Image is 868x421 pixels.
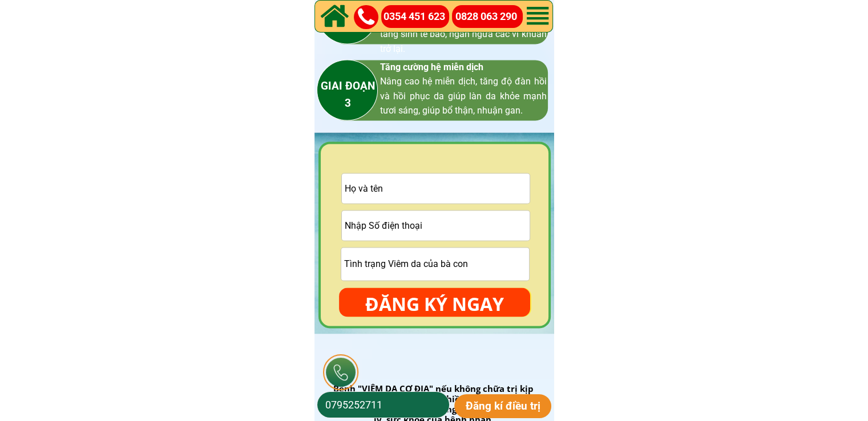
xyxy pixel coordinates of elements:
[455,9,523,25] a: 0828 063 290
[341,248,529,280] input: Tình trạng Viêm da của bà con
[380,76,547,116] span: Nâng cao hệ miễn dịch, tăng độ đàn hồi và hồi phục da giúp làn da khỏe mạnh tươi sáng, giúp bổ th...
[342,173,530,203] input: Họ và tên
[342,211,530,240] input: Vui lòng nhập ĐÚNG SỐ ĐIỆN THOẠI
[339,288,530,321] p: ĐĂNG KÝ NGAY
[322,392,444,418] input: Số điện thoại
[454,394,552,418] p: Đăng kí điều trị
[291,78,405,112] h3: GIAI ĐOẠN 3
[383,9,451,25] a: 0354 451 623
[380,60,547,118] h3: Tăng cường hệ miễn dịch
